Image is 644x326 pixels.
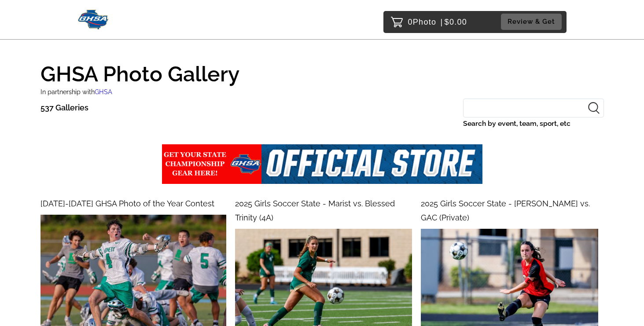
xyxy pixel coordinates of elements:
p: 537 Galleries [40,101,88,115]
label: Search by event, team, sport, etc [463,117,604,130]
span: 2025 Girls Soccer State - Marist vs. Blessed Trinity (4A) [235,199,395,222]
span: GHSA [95,88,112,95]
h1: GHSA Photo Gallery [40,55,604,84]
span: 2025 Girls Soccer State - [PERSON_NAME] vs. GAC (Private) [421,199,590,222]
span: Photo [413,15,437,29]
a: Review & Get [501,14,564,30]
small: In partnership with [40,88,112,95]
span: [DATE]-[DATE] GHSA Photo of the Year Contest [40,199,214,208]
img: ghsa%2Fevents%2Fgallery%2Fundefined%2F5fb9f561-abbd-4c28-b40d-30de1d9e5cda [162,144,482,184]
p: 0 $0.00 [408,15,467,29]
button: Review & Get [501,14,562,30]
span: | [441,18,443,26]
img: Snapphound Logo [78,10,109,29]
